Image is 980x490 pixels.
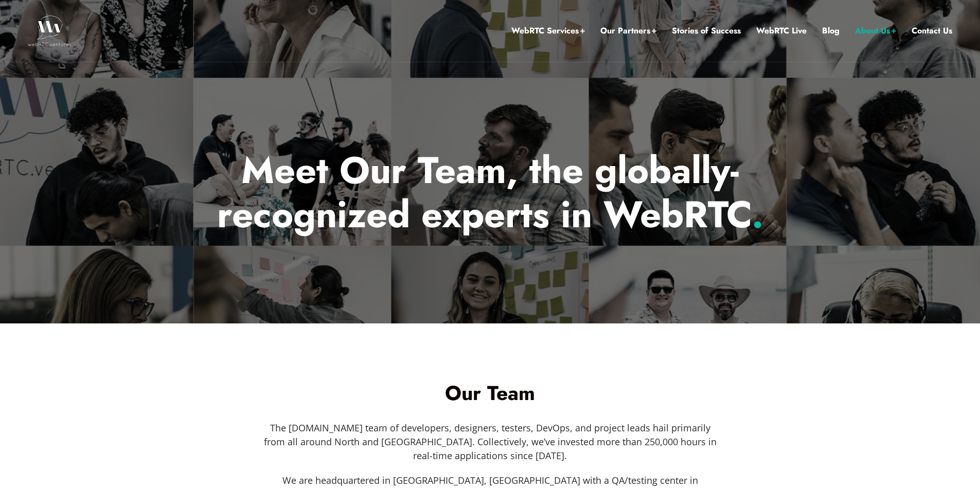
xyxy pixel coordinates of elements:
[756,24,807,38] a: WebRTC Live
[855,24,896,38] a: About Us
[672,24,741,38] a: Stories of Success
[912,24,952,38] a: Contact Us
[189,148,791,237] p: Meet Our Team, the globally-recognized experts in WebRTC
[260,421,721,463] p: The [DOMAIN_NAME] team of developers, designers, testers, DevOps, and project leads hail primaril...
[511,24,585,38] a: WebRTC Services
[202,383,778,403] h1: Our Team
[822,24,840,38] a: Blog
[752,188,763,241] span: .
[600,24,656,38] a: Our Partners
[28,15,72,46] img: WebRTC.ventures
